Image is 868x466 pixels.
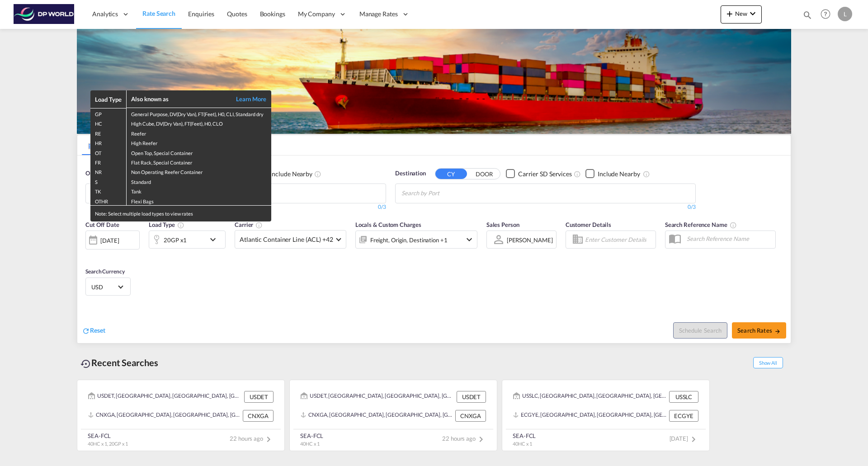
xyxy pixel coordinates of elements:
[90,137,127,147] td: HR
[127,157,271,166] td: Flat Rack, Special Container
[127,108,271,118] td: General Purpose, DV(Dry Van), FT(Feet), H0, CLI, Standard dry
[127,147,271,157] td: Open Top, Special Container
[90,147,127,157] td: OT
[90,186,127,195] td: TK
[127,176,271,186] td: Standard
[131,95,226,103] div: Also known as
[90,90,127,108] th: Load Type
[127,118,271,127] td: High Cube, DV(Dry Van), FT(Feet), H0, CLO
[90,108,127,118] td: GP
[90,166,127,176] td: NR
[90,118,127,127] td: HC
[127,196,271,206] td: Flexi Bags
[127,137,271,147] td: High Reefer
[127,166,271,176] td: Non Operating Reefer Container
[90,206,271,221] div: Note: Select multiple load types to view rates
[90,196,127,206] td: OTHR
[226,95,267,103] a: Learn More
[127,186,271,195] td: Tank
[90,128,127,137] td: RE
[127,128,271,137] td: Reefer
[90,157,127,166] td: FR
[90,176,127,186] td: S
